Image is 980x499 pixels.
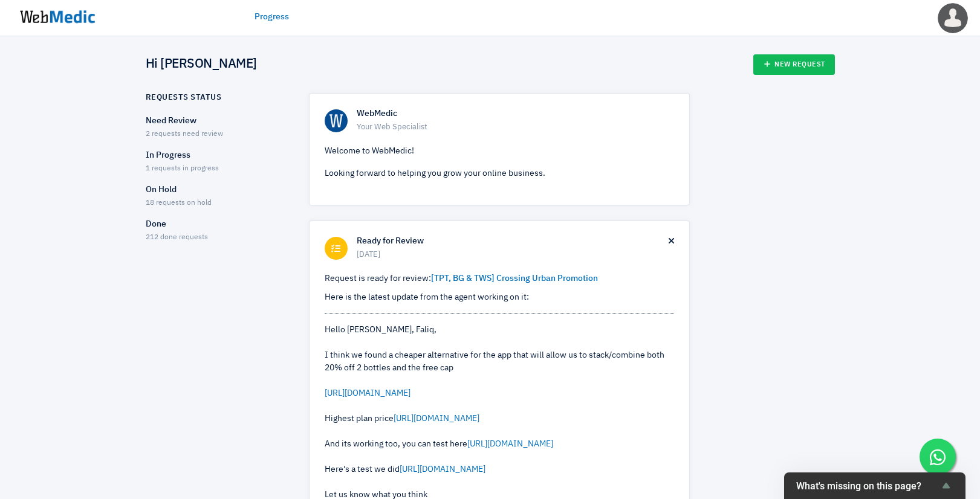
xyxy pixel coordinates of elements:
p: Done [146,218,288,231]
h4: Hi [PERSON_NAME] [146,57,257,72]
span: 18 requests on hold [146,199,212,207]
a: [URL][DOMAIN_NAME] [400,465,485,474]
a: [URL][DOMAIN_NAME] [467,440,553,448]
p: Looking forward to helping you grow your online business. [325,167,674,180]
a: [URL][DOMAIN_NAME] [325,389,410,398]
a: New Request [753,54,835,75]
p: In Progress [146,149,288,162]
span: 212 done requests [146,234,208,241]
span: What's missing on this page? [796,480,939,492]
button: Show survey - What's missing on this page? [796,478,953,493]
a: [URL][DOMAIN_NAME] [394,414,479,423]
span: Your Web Specialist [357,121,674,134]
p: Request is ready for review: [325,272,674,285]
a: Progress [255,11,289,24]
p: On Hold [146,184,288,196]
p: Here is the latest update from the agent working on it: [325,291,674,304]
span: 1 requests in progress [146,165,219,172]
h6: Ready for Review [357,236,669,247]
h6: WebMedic [357,109,674,120]
a: [TPT, BG & TWS] Crossing Urban Promotion [431,274,598,283]
h6: Requests Status [146,93,222,103]
p: Welcome to WebMedic! [325,145,674,158]
span: [DATE] [357,249,669,261]
span: 2 requests need review [146,130,223,138]
p: Need Review [146,115,288,127]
